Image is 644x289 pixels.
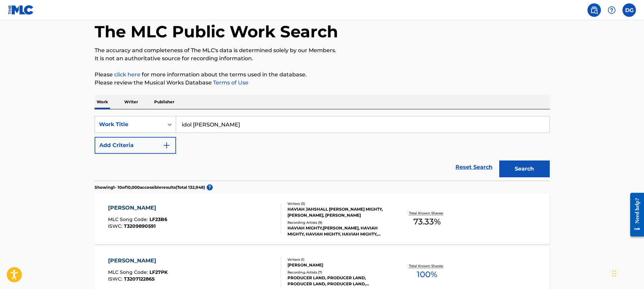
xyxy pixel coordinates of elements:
[95,137,176,154] button: Add Criteria
[108,204,167,212] div: [PERSON_NAME]
[287,225,389,237] div: HAVIAH MIGHTY,[PERSON_NAME], HAVIAH MIGHTY, HAVIAH MIGHTY, HAVIAH MIGHTY, HAVIAH MIGHTY
[8,5,34,15] img: MLC Logo
[149,216,167,222] span: LF23B6
[95,116,550,181] form: Search Form
[207,184,213,190] span: ?
[287,257,389,262] div: Writers ( 1 )
[152,95,176,109] p: Publisher
[287,206,389,218] div: HAVIAH JAHSHALL [PERSON_NAME] MIGHTY, [PERSON_NAME], [PERSON_NAME]
[590,6,598,14] img: search
[95,46,550,55] p: The accuracy and completeness of The MLC's data is determined solely by our Members.
[95,184,205,190] p: Showing 1 - 10 of 10,000 accessible results (Total 132,948 )
[108,276,124,282] span: ISWC :
[452,160,496,175] a: Reset Search
[625,188,644,242] iframe: Resource Center
[610,257,644,289] iframe: Chat Widget
[287,201,389,206] div: Writers ( 3 )
[108,216,149,222] span: MLC Song Code :
[95,55,550,63] p: It is not an authoritative source for recording information.
[287,220,389,225] div: Recording Artists ( 9 )
[608,6,616,14] img: help
[114,71,140,78] a: click here
[612,263,616,284] div: Drag
[108,269,149,275] span: MLC Song Code :
[95,95,110,109] p: Work
[124,276,155,282] span: T3207122865
[108,223,124,229] span: ISWC :
[499,160,550,177] button: Search
[587,3,601,17] a: Public Search
[149,269,168,275] span: LF27PK
[287,262,389,268] div: [PERSON_NAME]
[163,141,171,149] img: 9d2ae6d4665cec9f34b9.svg
[95,22,338,42] h1: The MLC Public Work Search
[108,257,168,265] div: [PERSON_NAME]
[287,270,389,275] div: Recording Artists ( 7 )
[122,95,140,109] p: Writer
[95,79,550,87] p: Please review the Musical Works Database
[413,216,441,228] span: 73.33 %
[409,211,445,216] p: Total Known Shares:
[417,268,437,281] span: 100 %
[622,3,636,17] div: User Menu
[95,71,550,79] p: Please for more information about the terms used in the database.
[95,194,550,244] a: [PERSON_NAME]MLC Song Code:LF23B6ISWC:T3209890591Writers (3)HAVIAH JAHSHALL [PERSON_NAME] MIGHTY,...
[287,275,389,287] div: PRODUCER LAND, PRODUCER LAND, PRODUCER LAND, PRODUCER LAND, PRODUCER LAND
[212,79,248,86] a: Terms of Use
[124,223,156,229] span: T3209890591
[409,263,445,268] p: Total Known Shares:
[605,3,618,17] div: Help
[99,120,160,129] div: Work Title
